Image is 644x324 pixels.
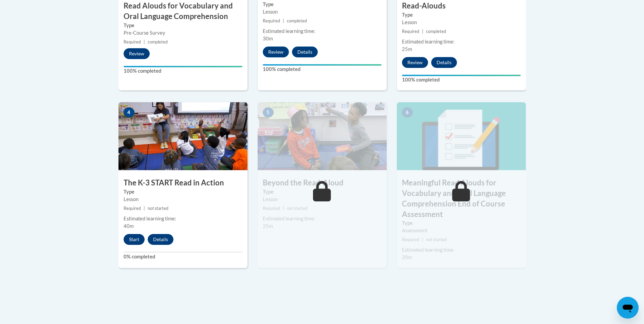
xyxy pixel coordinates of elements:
[124,39,141,44] span: Required
[402,107,413,118] span: 6
[402,254,412,260] span: 20m
[283,206,284,211] span: |
[144,39,145,44] span: |
[148,39,168,44] span: completed
[124,196,242,203] div: Lesson
[263,107,274,118] span: 5
[258,102,387,170] img: Course Image
[263,215,382,222] div: Estimated learning time:
[422,237,423,242] span: |
[402,246,521,254] div: Estimated learning time:
[402,11,521,19] label: Type
[124,215,242,222] div: Estimated learning time:
[263,66,382,73] label: 100% completed
[124,223,134,229] span: 40m
[124,66,242,67] div: Your progress
[402,29,419,34] span: Required
[148,206,168,211] span: not started
[402,76,521,84] label: 100% completed
[263,188,382,196] label: Type
[287,206,308,211] span: not started
[124,253,242,260] label: 0% completed
[263,223,273,229] span: 25m
[148,234,173,245] button: Details
[124,67,242,75] label: 100% completed
[263,196,382,203] div: Lesson
[422,29,423,34] span: |
[397,178,526,219] h3: Meaningful Read Alouds for Vocabulary and Oral Language Comprehension End of Course Assessment
[617,297,639,319] iframe: Button to launch messaging window
[402,227,521,234] div: Assessment
[124,188,242,196] label: Type
[402,19,521,26] div: Lesson
[431,57,457,68] button: Details
[144,206,145,211] span: |
[124,206,141,211] span: Required
[402,57,428,68] button: Review
[124,22,242,29] label: Type
[287,18,307,23] span: completed
[402,219,521,227] label: Type
[263,18,280,23] span: Required
[402,46,412,52] span: 25m
[263,47,289,57] button: Review
[118,102,247,170] img: Course Image
[124,107,134,118] span: 4
[263,28,382,35] div: Estimated learning time:
[292,47,318,57] button: Details
[124,48,150,59] button: Review
[118,178,247,188] h3: The K-3 START Read in Action
[402,38,521,46] div: Estimated learning time:
[426,29,446,34] span: completed
[263,36,273,41] span: 30m
[263,8,382,16] div: Lesson
[402,237,419,242] span: Required
[263,64,382,66] div: Your progress
[426,237,447,242] span: not started
[124,234,145,245] button: Start
[263,1,382,8] label: Type
[283,18,284,23] span: |
[263,206,280,211] span: Required
[397,102,526,170] img: Course Image
[258,178,387,188] h3: Beyond the Read-Aloud
[402,75,521,76] div: Your progress
[124,29,242,37] div: Pre-Course Survey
